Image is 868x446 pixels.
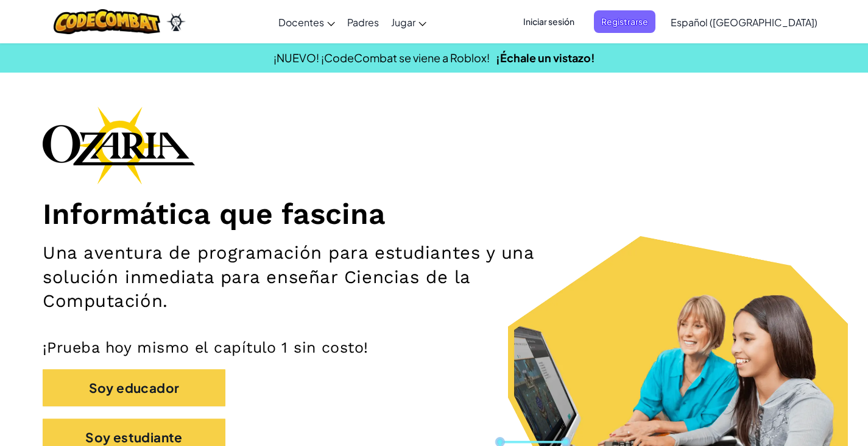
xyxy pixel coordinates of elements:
button: Iniciar sesión [516,10,582,33]
img: Ozaria [166,13,186,31]
span: ¡NUEVO! ¡CodeCombat se viene a Roblox! [273,51,490,65]
a: Padres [341,5,385,38]
span: Docentes [278,16,324,29]
a: Español ([GEOGRAPHIC_DATA]) [665,5,824,38]
span: Español ([GEOGRAPHIC_DATA]) [671,16,817,29]
img: Ozaria branding logo [43,106,195,184]
a: Docentes [272,5,341,38]
a: ¡Échale un vistazo! [496,51,595,65]
img: CodeCombat logo [54,9,160,34]
span: Jugar [391,16,415,29]
p: ¡Prueba hoy mismo el capítulo 1 sin costo! [43,338,825,357]
button: Registrarse [594,10,655,33]
h1: Informática que fascina [43,196,825,232]
a: Jugar [385,5,432,38]
h2: Una aventura de programación para estudiantes y una solución inmediata para enseñar Ciencias de l... [43,241,567,314]
button: Soy educador [43,369,225,406]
